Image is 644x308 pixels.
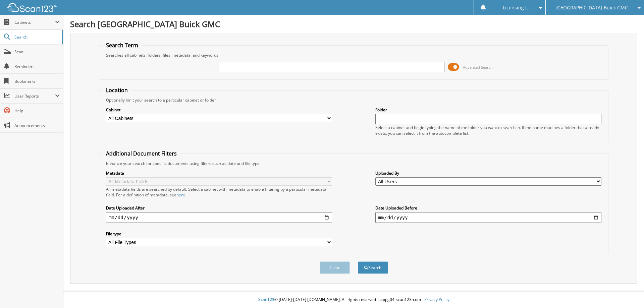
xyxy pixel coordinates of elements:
[14,34,59,40] span: Search
[375,212,601,223] input: end
[14,78,60,84] span: Bookmarks
[176,192,185,198] a: here
[555,6,628,10] span: [GEOGRAPHIC_DATA] Buick GMC
[106,205,332,211] label: Date Uploaded After
[106,186,332,198] div: All metadata fields are searched by default. Select a cabinet with metadata to enable filtering b...
[14,64,60,69] span: Reminders
[14,108,60,114] span: Help
[103,52,605,58] div: Searches all cabinets, folders, files, metadata, and keywords
[70,18,637,29] h1: Search [GEOGRAPHIC_DATA] Buick GMC
[14,123,60,128] span: Announcements
[424,297,449,302] a: Privacy Policy
[320,261,350,274] button: Clear
[14,19,55,25] span: Cabinets
[14,49,60,55] span: Scan
[106,231,332,237] label: File type
[106,107,332,113] label: Cabinet
[503,6,529,10] span: Licensing L.
[375,205,601,211] label: Date Uploaded Before
[63,292,644,308] div: © [DATE]-[DATE] [DOMAIN_NAME]. All rights reserved | appg04-scan123-com |
[103,161,605,166] div: Enhance your search for specific documents using filters such as date and file type.
[103,150,180,157] legend: Additional Document Filters
[375,107,601,113] label: Folder
[103,86,131,94] legend: Location
[375,125,601,136] div: Select a cabinet and begin typing the name of the folder you want to search in. If the name match...
[7,3,57,12] img: scan123-logo-white.svg
[106,170,332,176] label: Metadata
[375,170,601,176] label: Uploaded By
[14,93,55,99] span: User Reports
[258,297,274,302] span: Scan123
[103,97,605,103] div: Optionally limit your search to a particular cabinet or folder
[463,65,493,70] span: Advanced Search
[106,212,332,223] input: start
[103,42,142,49] legend: Search Term
[358,261,388,274] button: Search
